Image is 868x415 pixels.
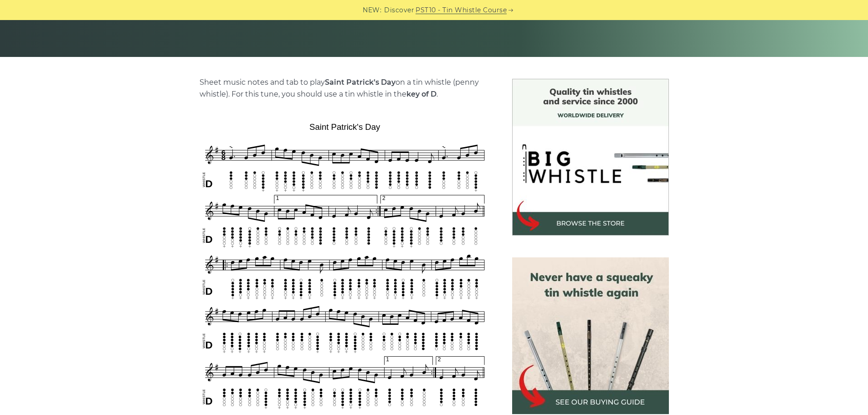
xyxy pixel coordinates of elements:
[200,119,490,411] img: Saint Patrick's Day Tin Whistle Tabs & Sheet Music
[416,5,507,15] a: PST10 - Tin Whistle Course
[384,5,414,15] span: Discover
[512,257,669,414] img: tin whistle buying guide
[406,90,437,98] strong: key of D
[200,77,490,100] p: Sheet music notes and tab to play on a tin whistle (penny whistle). For this tune, you should use...
[512,79,669,236] img: BigWhistle Tin Whistle Store
[325,78,395,87] strong: Saint Patrick’s Day
[363,5,381,15] span: NEW:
